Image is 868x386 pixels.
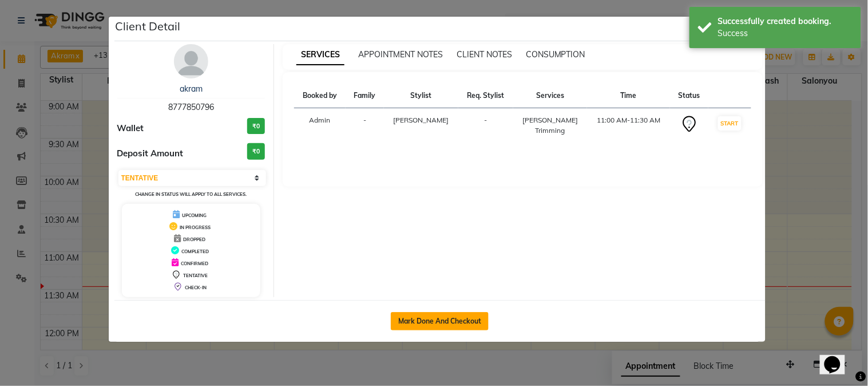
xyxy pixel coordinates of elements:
[181,261,208,266] span: CONFIRMED
[168,102,214,112] span: 8777850796
[457,49,512,60] span: CLIENT NOTES
[458,84,513,108] th: Req. Stylist
[718,15,853,27] div: Successfully created booking.
[117,122,144,135] span: Wallet
[820,340,857,375] iframe: chat widget
[670,84,708,108] th: Status
[182,212,207,218] span: UPCOMING
[513,84,587,108] th: Services
[346,84,384,108] th: Family
[526,49,585,60] span: CONSUMPTION
[183,273,208,278] span: TENTATIVE
[296,45,344,65] span: SERVICES
[247,118,265,135] h3: ₹0
[587,108,670,143] td: 11:00 AM-11:30 AM
[135,191,247,197] small: Change in status will apply to all services.
[358,49,443,60] span: APPOINTMENT NOTES
[185,285,207,290] span: CHECK-IN
[181,249,209,254] span: COMPLETED
[183,237,205,242] span: DROPPED
[587,84,670,108] th: Time
[180,224,211,230] span: IN PROGRESS
[391,312,489,330] button: Mark Done And Checkout
[117,147,184,160] span: Deposit Amount
[174,44,208,78] img: avatar
[718,27,853,40] div: Success
[520,115,580,136] div: [PERSON_NAME] Trimming
[294,108,346,143] td: Admin
[458,108,513,143] td: -
[384,84,458,108] th: Stylist
[718,116,742,131] button: START
[247,143,265,160] h3: ₹0
[116,18,181,35] h5: Client Detail
[180,84,203,94] a: akram
[294,84,346,108] th: Booked by
[346,108,384,143] td: -
[394,116,449,124] span: [PERSON_NAME]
